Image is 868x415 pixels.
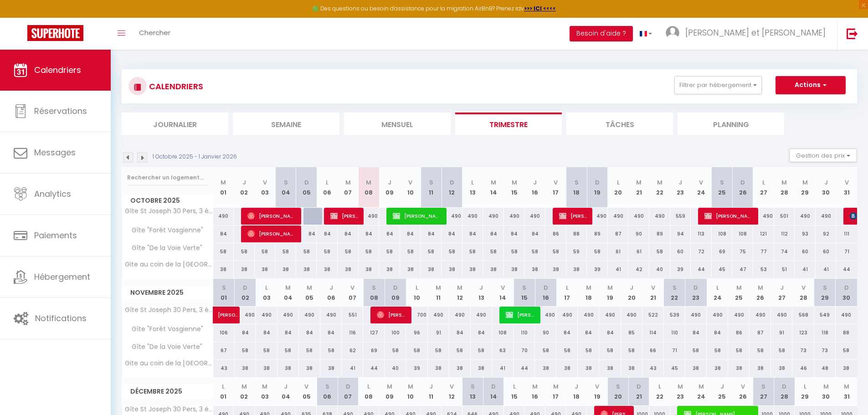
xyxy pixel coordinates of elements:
h3: CALENDRIERS [147,76,203,97]
li: Mensuel [344,113,451,135]
th: 29 [814,279,836,307]
th: 01 [213,279,235,307]
div: 58 [275,243,296,260]
th: 28 [792,279,814,307]
div: 84 [442,225,462,242]
th: 30 [836,279,857,307]
img: ... [666,26,679,40]
div: 490 [449,307,471,323]
div: 108 [732,225,753,242]
li: Journalier [122,113,228,135]
p: 1 Octobre 2025 - 1 Janvier 2026 [153,153,237,161]
th: 09 [385,279,406,307]
div: 58 [442,243,462,260]
div: 551 [342,307,363,323]
button: Filtrer par hébergement [674,76,762,94]
abbr: V [801,283,806,292]
div: 38 [483,261,504,278]
th: 15 [514,279,535,307]
div: 53 [753,261,774,278]
div: 112 [774,225,795,242]
div: 490 [685,307,707,323]
span: Gite au coin de la [GEOGRAPHIC_DATA] [123,261,215,268]
div: 58 [587,243,608,260]
th: 12 [442,167,462,208]
abbr: D [844,283,849,292]
abbr: L [471,178,474,187]
abbr: M [607,283,613,292]
th: 25 [728,279,750,307]
div: 58 [421,243,442,260]
div: 40 [649,261,670,278]
abbr: S [673,283,677,292]
th: 24 [707,279,728,307]
abbr: M [736,283,742,292]
div: 61 [628,243,649,260]
abbr: J [824,178,828,187]
th: 03 [255,167,276,208]
div: 61 [608,243,629,260]
span: [PERSON_NAME] [559,207,587,225]
th: 27 [771,279,792,307]
div: 490 [524,208,545,225]
div: 490 [535,307,556,323]
th: 18 [578,279,599,307]
abbr: V [501,283,505,292]
span: Analytics [34,188,71,200]
span: [PERSON_NAME] [218,302,239,319]
div: 490 [599,307,621,323]
div: 38 [338,261,359,278]
div: 88 [566,225,587,242]
abbr: M [657,178,663,187]
div: 490 [442,208,462,225]
th: 08 [359,167,380,208]
abbr: D [693,283,698,292]
div: 490 [608,208,629,225]
th: 21 [642,279,664,307]
abbr: V [263,178,267,187]
div: 38 [234,261,255,278]
abbr: S [284,178,288,187]
div: 84 [379,225,400,242]
th: 22 [649,167,670,208]
abbr: D [450,178,454,187]
abbr: J [678,178,682,187]
abbr: M [345,178,351,187]
div: 58 [255,243,276,260]
div: 69 [712,243,733,260]
div: 490 [471,307,492,323]
div: 84 [338,225,359,242]
abbr: J [533,178,537,187]
abbr: J [479,283,483,292]
div: 38 [379,261,400,278]
abbr: M [512,178,517,187]
a: Chercher [132,18,177,50]
div: 549 [814,307,836,323]
th: 08 [363,279,385,307]
abbr: S [429,178,433,187]
div: 490 [556,307,578,323]
abbr: L [265,283,268,292]
th: 07 [338,167,359,208]
th: 10 [406,279,427,307]
div: 111 [836,225,857,242]
div: 41 [816,261,837,278]
div: 92 [816,225,837,242]
div: 59 [566,243,587,260]
abbr: S [372,283,376,292]
div: 72 [691,243,712,260]
span: [PERSON_NAME] et [PERSON_NAME] [685,27,826,38]
abbr: V [651,283,655,292]
div: 490 [816,208,837,225]
div: 58 [359,243,380,260]
th: 27 [753,167,774,208]
a: [PERSON_NAME] [213,307,235,324]
div: 38 [317,261,338,278]
div: 47 [732,261,753,278]
div: 58 [483,243,504,260]
div: 490 [728,307,750,323]
div: 522 [642,307,664,323]
div: 490 [359,208,380,225]
div: 490 [462,208,483,225]
div: 568 [792,307,814,323]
